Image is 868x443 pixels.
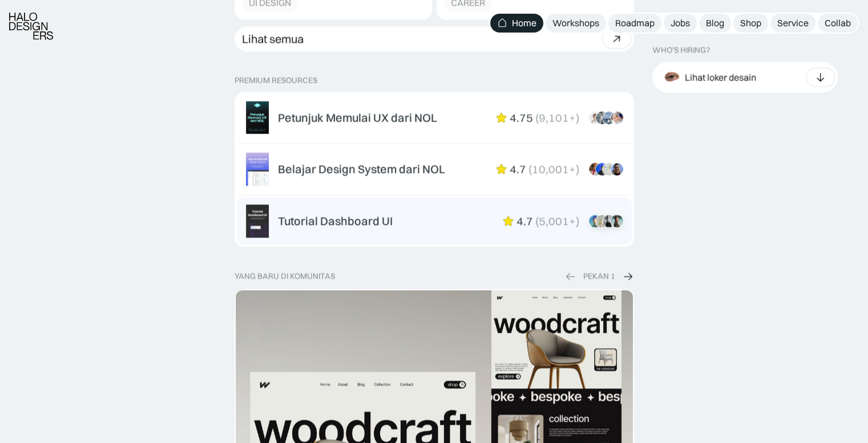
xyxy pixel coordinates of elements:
div: Roadmap [615,17,655,29]
div: ) [576,111,579,124]
a: Jobs [664,14,697,33]
div: Lihat semua [242,32,304,46]
div: WHO’S HIRING? [652,46,710,55]
div: Service [777,17,809,29]
div: 5,001+ [539,214,576,228]
div: Tutorial Dashboard UI [278,214,393,228]
a: Roadmap [608,14,661,33]
div: ( [535,214,539,228]
div: Home [512,17,536,29]
a: Petunjuk Memulai UX dari NOL4.75(9,101+) [237,94,632,141]
div: Jobs [671,17,690,29]
div: ( [528,162,532,176]
a: Collab [818,14,858,33]
div: Shop [740,17,761,29]
a: Belajar Design System dari NOL4.7(10,001+) [237,146,632,192]
a: Tutorial Dashboard UI4.7(5,001+) [237,198,632,244]
div: ) [576,214,579,228]
div: 9,101+ [539,111,576,124]
p: PREMIUM RESOURCES [235,75,634,85]
a: Home [490,14,543,33]
div: yang baru di komunitas [235,271,335,281]
div: 4.75 [510,111,533,124]
div: 4.7 [510,162,526,176]
div: PEKAN 1 [583,271,615,281]
a: Service [770,14,815,33]
a: Blog [699,14,731,33]
div: ) [576,162,579,176]
div: ( [535,111,539,124]
div: Workshops [552,17,599,29]
div: Collab [825,17,851,29]
a: Lihat semua [235,26,634,51]
a: Shop [733,14,768,33]
a: Workshops [546,14,606,33]
div: 4.7 [516,214,533,228]
div: Lihat loker desain [685,71,756,83]
div: Petunjuk Memulai UX dari NOL [278,111,437,124]
div: 10,001+ [532,162,576,176]
div: Blog [706,17,724,29]
div: Belajar Design System dari NOL [278,162,445,176]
